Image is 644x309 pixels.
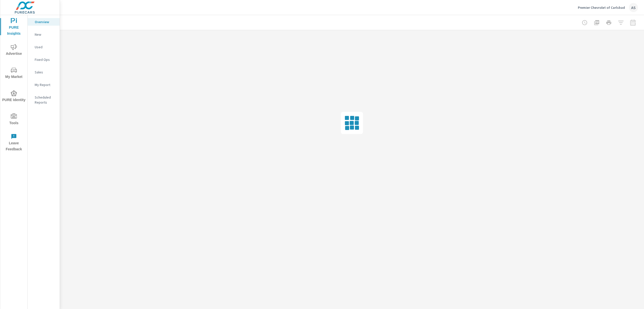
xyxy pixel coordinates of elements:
span: Leave Feedback [2,134,26,152]
p: Used [35,45,56,50]
p: Overview [35,19,56,24]
div: New [28,31,60,38]
span: Tools [2,113,26,126]
div: Sales [28,68,60,76]
p: Sales [35,70,56,75]
span: PURE Identity [2,90,26,103]
div: Fixed Ops [28,56,60,63]
p: Scheduled Reports [35,95,56,105]
span: My Market [2,67,26,80]
p: My Report [35,82,56,87]
div: Overview [28,18,60,26]
p: Fixed Ops [35,57,56,62]
div: Scheduled Reports [28,94,60,106]
p: Premier Chevrolet of Carlsbad [578,5,625,10]
div: AS [629,3,638,12]
span: Advertise [2,44,26,57]
div: My Report [28,81,60,89]
p: New [35,32,56,37]
div: nav menu [0,15,27,154]
div: Used [28,43,60,51]
span: PURE Insights [2,18,26,37]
